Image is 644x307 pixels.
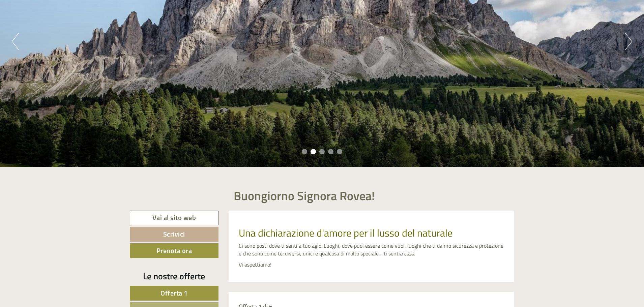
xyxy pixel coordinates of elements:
div: [DATE] [121,5,145,17]
div: Buon giorno, come possiamo aiutarla? [5,18,100,39]
em: casa [404,249,414,257]
p: Ci sono posti dove ti senti a tuo agio. Luoghi, dove puoi essere come vuoi, luoghi che ti danno s... [239,242,504,257]
div: [GEOGRAPHIC_DATA] [10,20,97,25]
a: Prenota ora [130,243,218,258]
button: Invia [230,175,266,189]
div: Le nostre offerte [130,270,218,282]
small: 09:58 [10,33,97,37]
em: a [400,249,403,257]
a: Scrivici [130,227,218,242]
a: Vai al sito web [130,211,218,225]
span: Offerta 1 [160,288,188,298]
button: Next [625,33,632,50]
p: Vi aspettiamo! [239,261,504,269]
button: Previous [12,33,19,50]
span: Una dichiarazione d'amore per il lusso del naturale [239,225,452,241]
h1: Buongiorno Signora Rovea! [234,189,375,203]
